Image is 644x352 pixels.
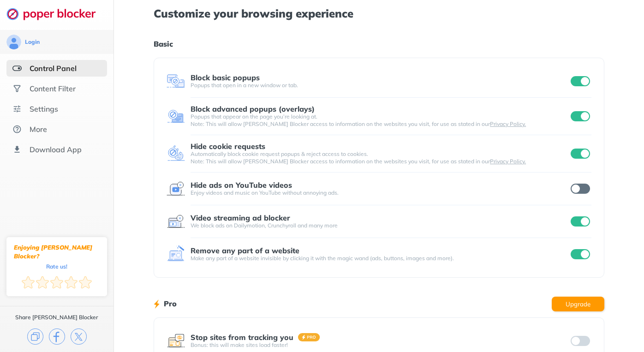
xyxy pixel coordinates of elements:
[25,38,40,46] div: Login
[164,298,177,310] h1: Pro
[191,105,315,113] div: Block advanced popups (overlays)
[490,158,526,165] a: Privacy Policy.
[191,189,569,197] div: Enjoy videos and music on YouTube without annoying ads.
[191,73,260,82] div: Block basic popups
[15,314,98,321] div: Share [PERSON_NAME] Blocker
[298,333,320,341] img: pro-badge.svg
[167,212,185,231] img: feature icon
[6,7,106,20] img: logo-webpage.svg
[30,125,47,134] div: More
[14,243,100,261] div: Enjoying [PERSON_NAME] Blocker?
[191,142,265,150] div: Hide cookie requests
[552,297,604,311] button: Upgrade
[191,150,569,165] div: Automatically block cookie request popups & reject access to cookies. Note: This will allow [PERS...
[12,125,22,134] img: about.svg
[490,120,526,127] a: Privacy Policy.
[154,7,604,19] h1: Customize your browsing experience
[167,72,185,90] img: feature icon
[12,84,22,93] img: social.svg
[154,298,160,310] img: lighting bolt
[191,214,290,222] div: Video streaming ad blocker
[30,145,82,154] div: Download App
[30,64,77,73] div: Control Panel
[167,179,185,198] img: feature icon
[191,255,569,262] div: Make any part of a website invisible by clicking it with the magic wand (ads, buttons, images and...
[30,84,76,93] div: Content Filter
[191,333,293,341] div: Stop sites from tracking you
[12,104,22,113] img: settings.svg
[6,35,21,49] img: avatar.svg
[191,113,569,128] div: Popups that appear on the page you’re looking at. Note: This will allow [PERSON_NAME] Blocker acc...
[191,222,569,229] div: We block ads on Dailymotion, Crunchyroll and many more
[167,332,185,350] img: feature icon
[167,107,185,125] img: feature icon
[191,341,569,349] div: Bonus: this will make sites load faster!
[12,64,22,73] img: features-selected.svg
[30,104,58,113] div: Settings
[167,245,185,263] img: feature icon
[27,328,43,345] img: copy.svg
[12,145,22,154] img: download-app.svg
[154,38,604,50] h1: Basic
[191,82,569,89] div: Popups that open in a new window or tab.
[167,144,185,163] img: feature icon
[46,264,67,268] div: Rate us!
[191,246,299,255] div: Remove any part of a website
[49,328,65,345] img: facebook.svg
[191,181,292,189] div: Hide ads on YouTube videos
[71,328,87,345] img: x.svg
